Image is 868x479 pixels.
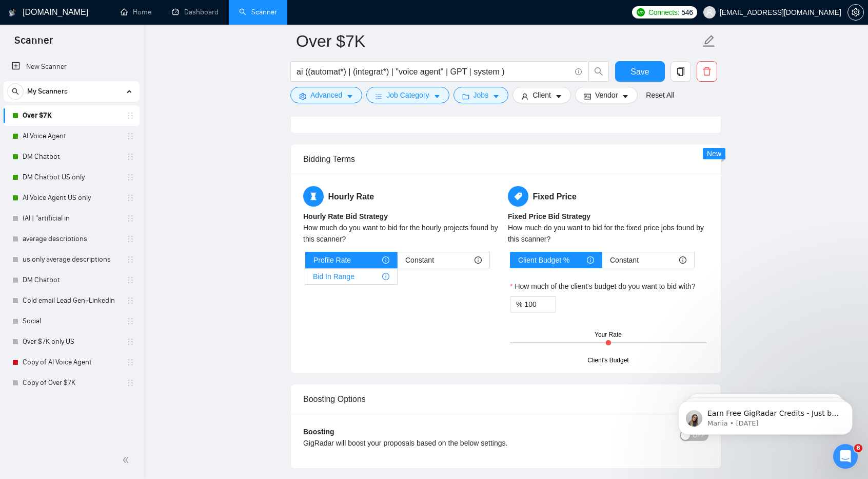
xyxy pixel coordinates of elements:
span: user [706,9,713,16]
a: (AI | "artificial in [23,208,120,229]
img: logo [9,5,16,21]
a: average descriptions [23,229,120,249]
iframe: Intercom live chat [833,444,858,469]
a: dashboardDashboard [172,8,219,16]
button: settingAdvancedcaret-down [290,87,362,103]
a: DM Chatbot US only [23,167,120,188]
div: GigRadar will boost your proposals based on the below settings. [303,437,607,449]
span: hourglass [303,186,324,207]
div: Your Rate [595,330,622,340]
span: Profile Rate [313,252,351,268]
span: holder [126,132,134,140]
img: upwork-logo.png [637,8,645,16]
div: How much do you want to bid for the hourly projects found by this scanner? [303,222,504,245]
span: caret-down [492,93,500,100]
b: Boosting [303,428,334,436]
span: search [8,88,23,95]
span: holder [126,297,134,305]
div: How much do you want to bid for the fixed price jobs found by this scanner? [508,222,708,245]
iframe: Intercom notifications message [663,379,868,451]
div: Boosting Options [303,384,708,414]
a: searchScanner [239,8,277,16]
h5: Hourly Rate [303,186,504,207]
button: setting [847,4,864,21]
label: How much of the client's budget do you want to bid with? [510,281,696,292]
a: AI Voice Agent [23,126,120,146]
span: holder [126,338,134,346]
span: caret-down [433,93,441,100]
span: holder [126,235,134,243]
span: info-circle [679,256,686,264]
span: info-circle [382,256,389,264]
span: info-circle [475,256,482,264]
a: AI Voice Agent US only [23,188,120,208]
span: My Scanners [27,81,68,102]
a: Copy of Over $7K [23,373,120,393]
button: search [588,61,609,82]
a: DM Chatbot [23,270,120,290]
span: caret-down [555,93,562,100]
span: holder [126,276,134,284]
span: Vendor [595,89,618,101]
span: bars [375,93,382,100]
span: double-left [122,455,132,465]
span: Save [630,65,649,78]
b: Fixed Price Bid Strategy [508,212,590,220]
button: barsJob Categorycaret-down [366,87,449,103]
span: Connects: [648,7,679,18]
span: Constant [610,252,639,268]
span: holder [126,317,134,325]
span: Bid In Range [313,269,354,284]
a: setting [847,8,864,16]
span: idcard [584,93,591,100]
button: folderJobscaret-down [453,87,509,103]
button: idcardVendorcaret-down [575,87,638,103]
span: tag [508,186,528,207]
span: holder [126,358,134,366]
span: Client [532,89,551,101]
div: Client's Budget [587,356,628,365]
a: us only average descriptions [23,249,120,270]
a: DM Chatbot [23,146,120,167]
a: Cold email Lead Gen+LinkedIn [23,290,120,311]
span: holder [126,153,134,161]
span: Advanced [310,89,342,101]
button: copy [670,61,691,82]
a: Over $7K [23,105,120,126]
a: Social [23,311,120,331]
input: How much of the client's budget do you want to bid with? [524,297,556,312]
span: Client Budget % [518,252,569,268]
li: My Scanners [4,81,140,393]
input: Search Freelance Jobs... [297,65,570,78]
span: info-circle [587,256,594,264]
span: holder [126,173,134,181]
span: user [521,93,528,100]
span: holder [126,214,134,223]
button: delete [697,61,717,82]
span: folder [462,93,469,100]
button: search [7,83,24,100]
a: Reset All [646,89,674,101]
input: Scanner name... [296,28,700,54]
span: Jobs [474,89,489,101]
span: holder [126,255,134,264]
span: holder [126,112,134,120]
span: info-circle [382,273,389,280]
button: Save [615,61,665,82]
b: Hourly Rate Bid Strategy [303,212,388,220]
span: info-circle [575,68,582,75]
span: edit [702,34,716,48]
li: New Scanner [4,57,140,77]
span: setting [299,93,306,100]
span: New [707,150,721,158]
span: holder [126,379,134,387]
button: userClientcaret-down [512,87,571,103]
span: delete [697,67,717,76]
span: copy [671,67,691,76]
a: Over $7K only US [23,331,120,352]
div: Bidding Terms [303,144,708,174]
span: 546 [681,7,693,18]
